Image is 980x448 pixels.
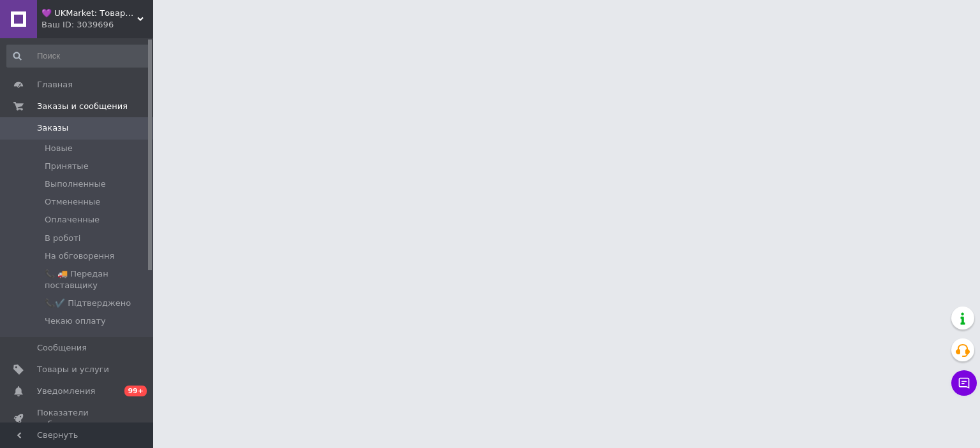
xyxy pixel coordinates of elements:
input: Поиск [6,45,151,68]
span: Оплаченные [45,214,100,226]
span: Принятые [45,161,89,172]
span: Главная [37,79,73,90]
span: В роботі [45,233,80,244]
span: 💜 UKMarket: Товары для дома и сада: тенты, шторы, мягкие окна, мебель. Товары для спорта. Техника [41,8,137,19]
span: Отмененные [45,196,100,208]
span: Заказы и сообщения [37,101,128,112]
span: Уведомления [37,386,95,397]
span: 📞✔️ Підтверджено [45,298,131,309]
span: 📞 🚚 Передан поставщику [45,268,149,291]
span: 99+ [124,386,147,396]
span: Товары и услуги [37,364,109,375]
span: Заказы [37,122,68,134]
span: Сообщения [37,342,87,354]
button: Чат с покупателем [951,370,977,396]
div: Ваш ID: 3039696 [41,19,153,31]
span: Чекаю оплату [45,315,106,327]
span: Показатели работы компании [37,407,118,430]
span: Выполненные [45,178,106,190]
span: Новые [45,143,73,154]
span: На обговорення [45,250,114,262]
